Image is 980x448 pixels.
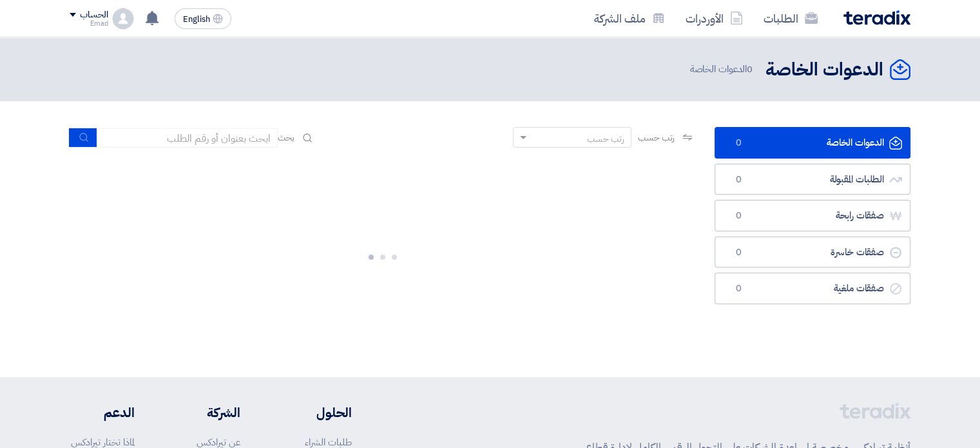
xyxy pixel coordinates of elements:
a: صفقات خاسرة0 [715,237,910,268]
li: الدعم [70,403,135,422]
a: الطلبات [753,3,828,34]
a: صفقات ملغية0 [715,273,910,304]
a: الدعوات الخاصة0 [715,127,910,159]
span: 0 [731,173,746,186]
div: Emad [70,20,108,27]
span: English [183,15,210,24]
input: ابحث بعنوان أو رقم الطلب [97,128,278,148]
a: صفقات رابحة0 [715,200,910,231]
h2: الدعوات الخاصة [765,57,883,83]
img: Teradix logo [843,10,910,25]
span: 0 [731,282,746,295]
span: 0 [731,209,746,222]
span: الدعوات الخاصة [689,62,755,77]
img: profile_test.png [113,8,133,29]
span: بحث [278,131,294,144]
a: ملف الشركة [584,3,675,34]
span: 0 [731,246,746,259]
span: 0 [731,137,746,150]
a: الأوردرات [675,3,753,34]
div: رتب حسب [587,132,624,146]
div: الحساب [80,10,108,21]
li: الشركة [173,403,240,422]
button: English [175,8,231,29]
span: 0 [747,62,753,76]
li: الحلول [279,403,352,422]
a: الطلبات المقبولة0 [715,164,910,195]
span: رتب حسب [638,131,675,144]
